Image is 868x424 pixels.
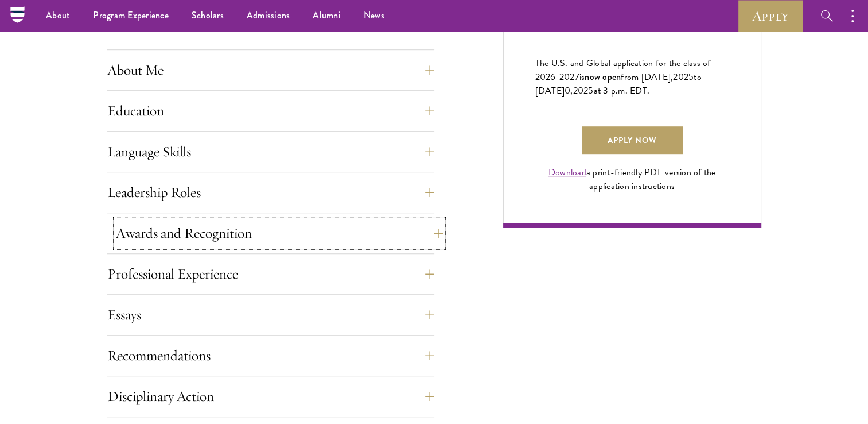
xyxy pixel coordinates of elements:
span: 0 [565,84,570,98]
button: Language Skills [107,138,434,165]
span: now open [585,70,621,83]
span: at 3 p.m. EDT. [594,84,650,98]
span: 202 [573,84,589,98]
button: Education [107,97,434,125]
button: Leadership Roles [107,179,434,206]
span: The U.S. and Global application for the class of 202 [535,56,711,84]
button: Disciplinary Action [107,383,434,410]
span: 5 [688,70,694,84]
span: 202 [673,70,688,84]
button: About Me [107,56,434,84]
button: Professional Experience [107,260,434,288]
span: -202 [556,70,575,84]
a: Download [548,165,586,179]
span: 5 [588,84,593,98]
span: , [570,84,573,98]
button: Recommendations [107,342,434,369]
span: to [DATE] [535,70,702,98]
button: Essays [107,301,434,329]
span: 7 [575,70,579,84]
a: Apply Now [582,126,683,154]
span: 6 [550,70,555,84]
button: Awards and Recognition [116,219,443,247]
span: from [DATE], [621,70,673,84]
div: a print-friendly PDF version of the application instructions [535,165,729,193]
span: is [579,70,585,84]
